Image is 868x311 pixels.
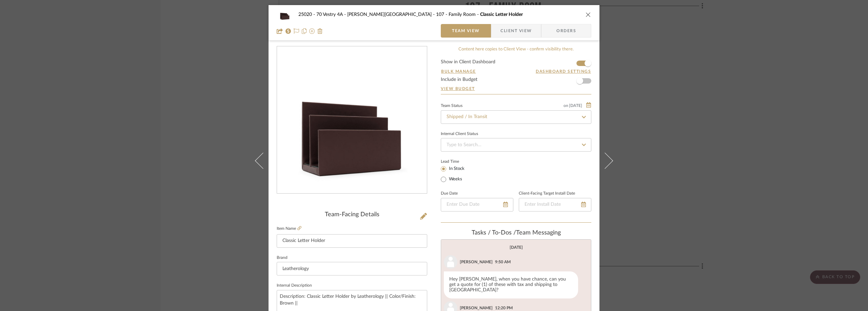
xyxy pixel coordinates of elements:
[441,86,591,91] a: View Budget
[549,24,584,38] span: Orders
[472,230,516,236] span: Tasks / To-Dos /
[277,284,312,287] label: Internal Description
[441,46,591,53] div: Content here copies to Client View - confirm visibility there.
[460,259,493,265] div: [PERSON_NAME]
[441,229,591,237] div: team Messaging
[444,255,457,269] img: user_avatar.png
[444,271,578,298] div: Hey [PERSON_NAME], when you have chance, can you get a quote for (1) of these with tax and shippi...
[277,47,427,194] div: 0
[441,198,513,212] input: Enter Due Date
[448,176,462,182] label: Weeks
[441,132,478,136] div: Internal Client Status
[441,104,462,108] div: Team Status
[480,12,523,17] span: Classic Letter Holder
[277,256,288,260] label: Brand
[519,192,575,195] label: Client-Facing Target Install Date
[452,24,480,38] span: Team View
[441,164,476,183] mat-radio-group: Select item type
[277,8,293,21] img: e2c16d0c-395a-445c-8600-ee1a51dce86a_48x40.jpg
[585,12,591,18] button: close
[535,68,591,74] button: Dashboard Settings
[441,68,476,74] button: Bulk Manage
[298,12,436,17] span: 25020 - 70 Vestry 4A - [PERSON_NAME][GEOGRAPHIC_DATA]
[568,103,583,108] span: [DATE]
[495,305,513,311] div: 12:20 PM
[510,245,523,250] div: [DATE]
[436,12,480,17] span: 107 - Family Room
[441,110,591,124] input: Type to Search…
[460,305,493,311] div: [PERSON_NAME]
[519,198,591,212] input: Enter Install Date
[441,138,591,152] input: Type to Search…
[495,259,511,265] div: 9:50 AM
[564,104,568,108] span: on
[441,158,476,164] label: Lead Time
[317,28,323,34] img: Remove from project
[277,234,427,248] input: Enter Item Name
[448,166,465,172] label: In Stock
[277,211,427,219] div: Team-Facing Details
[441,192,458,195] label: Due Date
[277,262,427,275] input: Enter Brand
[277,226,301,231] label: Item Name
[278,47,426,194] img: e2c16d0c-395a-445c-8600-ee1a51dce86a_436x436.jpg
[500,24,532,38] span: Client View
